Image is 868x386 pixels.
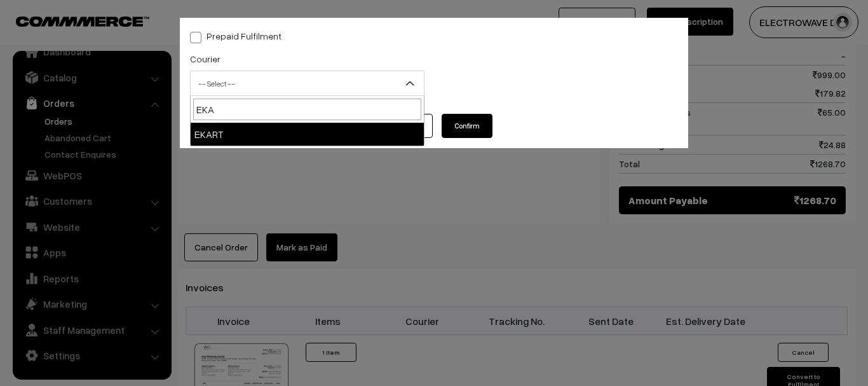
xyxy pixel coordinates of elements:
li: EKART [191,123,424,146]
label: Prepaid Fulfilment [190,29,281,43]
span: -- Select -- [190,71,424,96]
span: -- Select -- [191,72,424,95]
button: Confirm [442,114,492,138]
label: Courier [190,52,220,65]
